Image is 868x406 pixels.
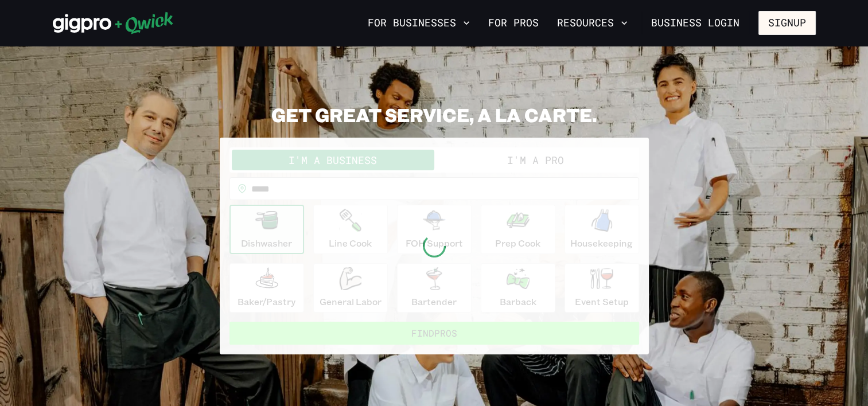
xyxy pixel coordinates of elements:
[641,11,749,35] a: Business Login
[484,13,543,33] a: For Pros
[758,11,816,35] button: Signup
[363,13,474,33] button: For Businesses
[220,103,649,126] h2: GET GREAT SERVICE, A LA CARTE.
[552,13,632,33] button: Resources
